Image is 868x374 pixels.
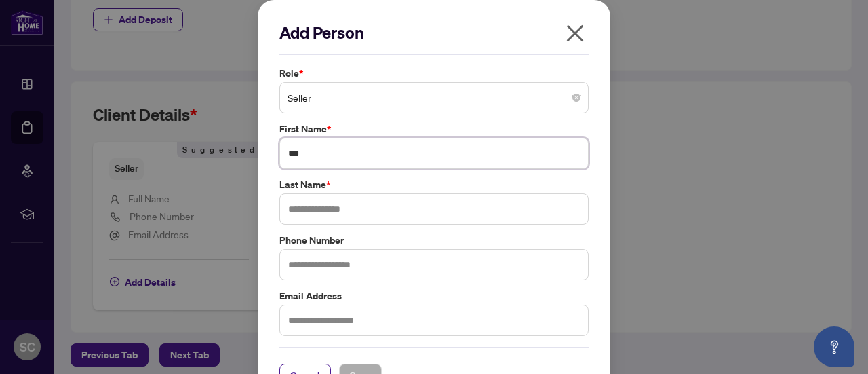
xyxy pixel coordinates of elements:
[288,85,580,111] span: Seller
[279,177,589,192] label: Last Name
[279,22,589,43] h2: Add Person
[279,121,589,136] label: First Name
[279,233,589,248] label: Phone Number
[564,22,586,44] span: close
[814,326,854,367] button: Open asap
[572,94,580,102] span: close-circle
[279,288,589,303] label: Email Address
[279,66,589,81] label: Role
